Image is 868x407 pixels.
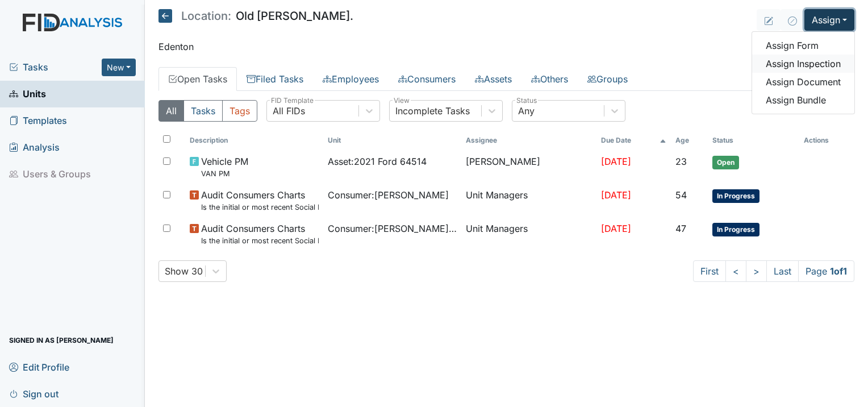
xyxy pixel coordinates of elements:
[712,156,739,169] span: Open
[158,100,257,122] div: Type filter
[9,385,59,402] span: Sign out
[201,235,319,246] small: Is the initial or most recent Social Evaluation in the chart?
[693,260,726,282] a: First
[675,223,686,234] span: 47
[675,156,687,167] span: 23
[799,131,854,150] th: Actions
[461,131,596,150] th: Assignee
[596,131,671,150] th: Toggle SortBy
[804,9,854,31] button: Assign
[521,67,578,91] a: Others
[712,223,759,236] span: In Progress
[222,100,257,122] button: Tags
[461,184,596,217] td: Unit Managers
[9,139,60,156] span: Analysis
[725,260,746,282] a: <
[273,104,305,118] div: All FIDs
[9,358,69,376] span: Edit Profile
[9,60,102,74] a: Tasks
[461,217,596,251] td: Unit Managers
[671,131,708,150] th: Toggle SortBy
[9,331,114,349] span: Signed in as [PERSON_NAME]
[693,260,854,282] nav: task-pagination
[163,135,170,143] input: Toggle All Rows Selected
[578,67,637,91] a: Groups
[798,260,854,282] span: Page
[752,36,854,55] a: Assign Form
[752,73,854,91] a: Assign Document
[158,67,237,91] a: Open Tasks
[601,189,631,201] span: [DATE]
[9,85,46,103] span: Units
[201,222,319,246] span: Audit Consumers Charts Is the initial or most recent Social Evaluation in the chart?
[328,155,427,168] span: Asset : 2021 Ford 64514
[165,264,203,278] div: Show 30
[766,260,799,282] a: Last
[708,131,799,150] th: Toggle SortBy
[328,188,449,202] span: Consumer : [PERSON_NAME]
[389,67,465,91] a: Consumers
[102,59,136,76] button: New
[461,150,596,184] td: [PERSON_NAME]
[9,112,67,130] span: Templates
[746,260,767,282] a: >
[158,100,854,282] div: Open Tasks
[830,265,847,277] strong: 1 of 1
[328,222,457,235] span: Consumer : [PERSON_NAME], [GEOGRAPHIC_DATA]
[201,155,248,179] span: Vehicle PM VAN PM
[181,10,231,22] span: Location:
[465,67,521,91] a: Assets
[158,9,353,23] h5: Old [PERSON_NAME].
[313,67,389,91] a: Employees
[518,104,535,118] div: Any
[183,100,223,122] button: Tasks
[201,188,319,213] span: Audit Consumers Charts Is the initial or most recent Social Evaluation in the chart?
[237,67,313,91] a: Filed Tasks
[752,91,854,109] a: Assign Bundle
[752,55,854,73] a: Assign Inspection
[185,131,323,150] th: Toggle SortBy
[323,131,461,150] th: Toggle SortBy
[675,189,687,201] span: 54
[601,156,631,167] span: [DATE]
[201,202,319,213] small: Is the initial or most recent Social Evaluation in the chart?
[712,189,759,203] span: In Progress
[158,100,184,122] button: All
[395,104,470,118] div: Incomplete Tasks
[201,168,248,179] small: VAN PM
[158,40,854,53] p: Edenton
[601,223,631,234] span: [DATE]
